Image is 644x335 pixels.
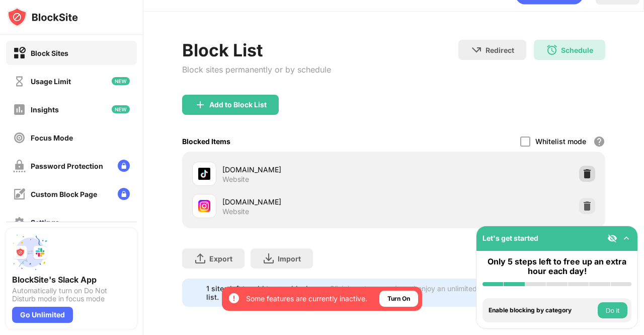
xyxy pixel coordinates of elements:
div: Export [209,254,232,263]
div: [DOMAIN_NAME] [222,164,394,175]
div: Go Unlimited [12,307,73,323]
img: time-usage-off.svg [13,75,26,88]
img: block-on.svg [13,47,26,59]
div: [DOMAIN_NAME] [222,196,394,207]
div: Website [222,207,249,216]
img: new-icon.svg [112,105,130,113]
div: Some features are currently inactive. [246,294,367,304]
div: Blocked Items [182,137,230,146]
div: Block List [182,40,331,60]
div: Redirect [486,46,514,54]
div: Turn On [387,294,410,304]
div: Add to Block List [209,101,267,109]
div: Usage Limit [31,77,71,86]
div: Whitelist mode [535,137,586,146]
img: lock-menu.svg [118,188,130,200]
div: Let's get started [482,234,538,242]
div: Website [222,175,249,184]
div: Enable blocking by category [489,307,595,314]
img: favicons [198,200,210,212]
div: Focus Mode [31,133,73,142]
div: Password Protection [31,162,103,170]
img: settings-off.svg [13,216,26,229]
img: new-icon.svg [112,77,130,85]
div: Click here to upgrade and enjoy an unlimited block list. [326,284,500,301]
img: customize-block-page-off.svg [13,188,26,200]
button: Do it [598,302,627,318]
div: Automatically turn on Do Not Disturb mode in focus mode [12,287,131,303]
div: BlockSite's Slack App [12,275,131,285]
div: Settings [31,218,59,227]
div: Block sites permanently or by schedule [182,64,331,75]
img: insights-off.svg [13,103,26,116]
img: push-slack.svg [12,234,48,271]
div: 1 sites left to add to your block list. [206,284,320,301]
div: Custom Block Page [31,190,97,198]
div: Block Sites [31,49,68,57]
div: Import [278,254,301,263]
div: Schedule [561,46,593,54]
img: lock-menu.svg [118,160,130,172]
img: favicons [198,168,210,180]
div: Insights [31,105,59,114]
img: logo-blocksite.svg [7,7,78,27]
img: focus-off.svg [13,131,26,144]
img: omni-setup-toggle.svg [621,233,631,243]
img: eye-not-visible.svg [607,233,617,243]
img: error-circle-white.svg [228,292,240,304]
img: password-protection-off.svg [13,160,26,172]
div: Only 5 steps left to free up an extra hour each day! [482,257,631,276]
